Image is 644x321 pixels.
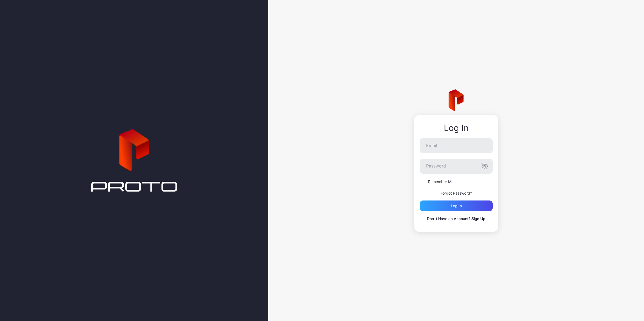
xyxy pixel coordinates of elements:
input: Email [420,138,493,153]
a: Forgot Password? [441,191,472,195]
div: Log In [420,123,493,133]
input: Password [420,159,493,174]
button: Password [481,163,488,169]
button: Log in [420,200,493,211]
label: Remember Me [428,179,453,184]
div: Log in [451,204,462,208]
p: Don`t Have an Account? [420,216,493,222]
a: Sign Up [471,216,485,221]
